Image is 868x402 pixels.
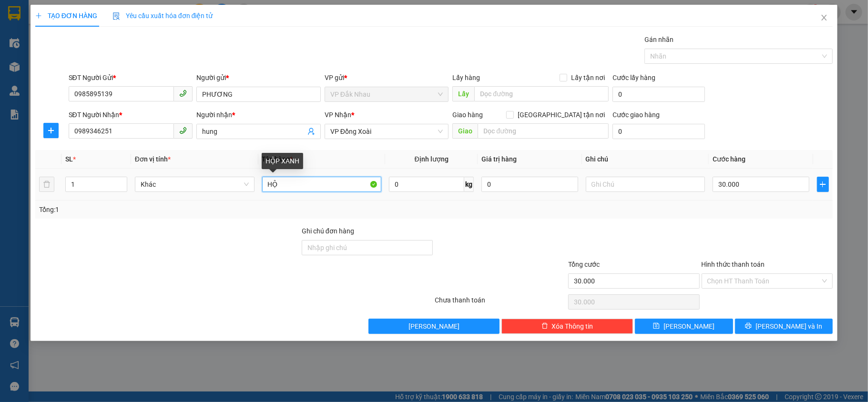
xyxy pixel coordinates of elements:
[196,72,321,83] div: Người gửi
[817,181,829,188] span: plus
[112,12,213,20] span: Yêu cầu xuất hóa đơn điện tử
[44,127,58,134] span: plus
[613,74,655,81] label: Cước lấy hàng
[368,319,500,334] button: [PERSON_NAME]
[474,86,609,101] input: Dọc đường
[408,321,460,332] span: [PERSON_NAME]
[664,321,715,332] span: [PERSON_NAME]
[434,295,567,312] div: Chưa thanh toán
[325,72,449,83] div: VP gửi
[514,110,609,120] span: [GEOGRAPHIC_DATA] tận nơi
[302,240,433,255] input: Ghi chú đơn hàng
[330,87,443,101] span: VP Đắk Nhau
[39,204,336,215] div: Tổng: 1
[644,36,674,43] label: Gán nhãn
[568,261,600,268] span: Tổng cước
[39,177,54,192] button: delete
[702,261,765,268] label: Hình thức thanh toán
[586,177,705,192] input: Ghi Chú
[262,177,382,192] input: VD: Bàn, Ghế
[582,150,709,169] th: Ghi chú
[613,87,705,102] input: Cước lấy hàng
[613,111,660,119] label: Cước giao hàng
[452,123,478,139] span: Giao
[541,322,548,330] span: delete
[262,153,303,169] div: HỘP XANH
[735,319,833,334] button: printer[PERSON_NAME] và In
[43,123,59,138] button: plus
[179,90,187,97] span: phone
[817,177,829,192] button: plus
[820,14,828,21] span: close
[756,321,822,332] span: [PERSON_NAME] và In
[452,111,483,119] span: Giao hàng
[478,123,609,139] input: Dọc đường
[713,155,745,163] span: Cước hàng
[196,110,321,120] div: Người nhận
[501,319,633,334] button: deleteXóa Thông tin
[69,110,193,120] div: SĐT Người Nhận
[135,155,171,163] span: Đơn vị tính
[325,111,351,119] span: VP Nhận
[35,12,42,19] span: plus
[745,322,752,330] span: printer
[330,124,443,139] span: VP Đồng Xoài
[567,72,609,83] span: Lấy tận nơi
[653,322,660,330] span: save
[452,74,480,81] span: Lấy hàng
[452,86,474,101] span: Lấy
[302,227,354,235] label: Ghi chú đơn hàng
[65,155,73,163] span: SL
[811,5,837,31] button: Close
[481,155,517,163] span: Giá trị hàng
[481,177,578,192] input: 0
[35,12,97,20] span: TẠO ĐƠN HÀNG
[552,321,593,332] span: Xóa Thông tin
[179,127,187,134] span: phone
[464,177,474,192] span: kg
[141,177,249,191] span: Khác
[69,72,193,83] div: SĐT Người Gửi
[307,128,315,135] span: user-add
[415,155,449,163] span: Định lượng
[613,124,705,139] input: Cước giao hàng
[635,319,733,334] button: save[PERSON_NAME]
[112,12,120,20] img: icon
